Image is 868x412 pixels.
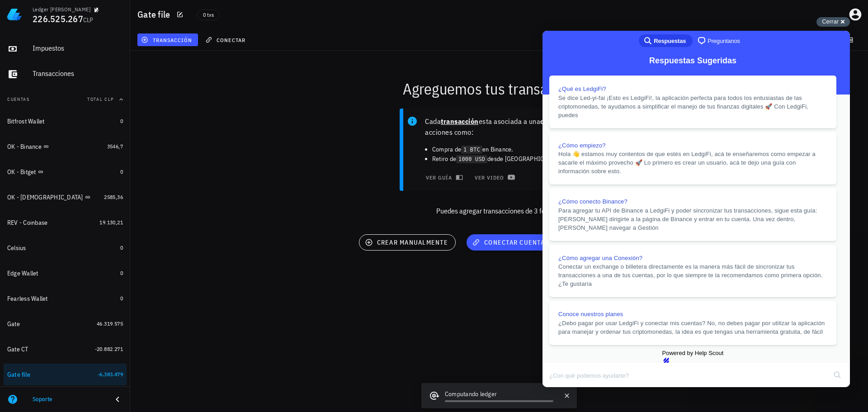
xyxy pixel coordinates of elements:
a: OK - Bitget 0 [4,161,127,183]
div: Edge Wallet [7,270,38,277]
span: Total CLP [87,96,114,102]
span: 46.319.575 [97,320,123,327]
span: 3546,7 [107,143,123,150]
button: transacción [137,33,198,46]
button: ver guía [420,171,467,184]
span: CLP [83,16,94,24]
button: conectar [202,33,251,46]
span: transacción [143,36,192,43]
code: 1000 USD [456,155,487,164]
div: Celsius [7,244,26,252]
div: Soporte [33,396,105,403]
a: Bitfrost Wallet 0 [4,110,127,132]
div: Bitfrost Wallet [7,118,45,125]
span: 0 [120,168,123,175]
div: OK - [DEMOGRAPHIC_DATA] [7,194,83,201]
div: Gate file [7,371,30,379]
span: -6.383.479 [98,371,123,378]
img: LedgiFi [7,7,22,22]
button: conectar cuenta [467,234,552,251]
a: Celsius 0 [4,237,127,259]
button: CuentasTotal CLP [4,89,127,110]
a: ver video [468,171,519,184]
p: Cada esta asociada a una y son acciones como: [425,116,591,137]
span: 0 [120,270,123,276]
h1: Gate file [137,7,174,22]
li: Compra de en Binance. [432,145,591,154]
a: Impuestos [4,38,127,60]
span: 0 txs [203,10,214,20]
span: crear manualmente [367,238,448,246]
a: Edge Wallet 0 [4,262,127,284]
span: Cerrar [822,18,839,25]
span: 226.525.267 [33,13,83,25]
button: crear manualmente [359,234,456,251]
span: 19.130,21 [99,219,123,226]
a: Gate CT -20.882.271 [4,338,127,360]
a: Gate 46.319.575 [4,313,127,335]
iframe: Help Scout Beacon - Live Chat, Contact Form, and Knowledge Base [542,31,850,387]
b: cuenta [540,117,562,126]
div: Fearless Wallet [7,295,48,303]
a: Gate file -6.383.479 [4,364,127,385]
span: 0 [120,244,123,251]
li: Retiro de desde [GEOGRAPHIC_DATA]. [432,154,591,164]
span: ver guía [425,174,461,181]
span: 0 [120,295,123,302]
a: Transacciones [4,63,127,85]
span: -20.882.271 [95,346,123,352]
div: Gate CT [7,346,28,353]
span: 2585,36 [104,194,123,200]
code: 1 BTC [461,146,482,154]
div: Computando ledger [445,389,553,400]
div: REV - Coinbase [7,219,48,227]
span: conectar [207,36,245,43]
a: OK - [DEMOGRAPHIC_DATA] 2585,36 [4,186,127,208]
a: OK - Binance 3546,7 [4,136,127,157]
div: Impuestos [33,44,123,52]
a: REV - Coinbase 19.130,21 [4,212,127,233]
div: Ledger [PERSON_NAME] [33,6,90,13]
span: 0 [120,118,123,124]
button: Cerrar [816,17,850,27]
span: conectar cuenta [474,238,545,246]
b: transacción [441,117,479,126]
div: Gate [7,320,20,328]
span: ver video [474,174,513,181]
a: Fearless Wallet 0 [4,288,127,309]
div: Transacciones [33,69,123,78]
p: Puedes agregar transacciones de 3 formas: [130,205,868,216]
div: OK - Bitget [7,168,36,176]
div: OK - Binance [7,143,42,151]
